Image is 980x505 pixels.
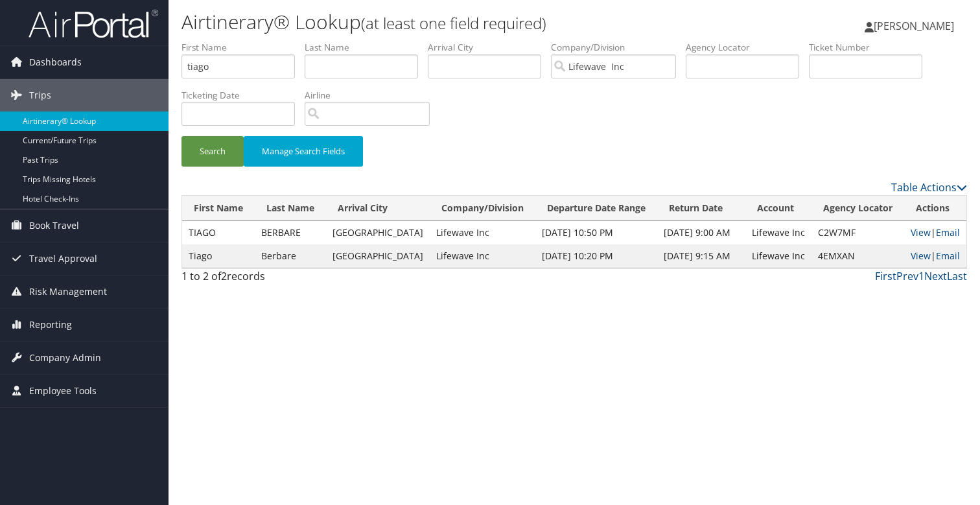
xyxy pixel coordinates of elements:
[221,269,227,283] span: 2
[874,19,954,33] span: [PERSON_NAME]
[29,8,158,39] img: airportal-logo.png
[911,226,931,239] a: View
[745,244,811,268] td: Lifewave Inc
[255,244,326,268] td: Berbare
[430,196,535,221] th: Company/Division
[811,244,904,268] td: 4EMXAN
[911,250,931,262] a: View
[535,221,657,244] td: [DATE] 10:50 PM
[811,221,904,244] td: C2W7MF
[875,269,896,283] a: First
[305,89,439,102] label: Airline
[918,269,924,283] a: 1
[29,79,51,112] span: Trips
[657,244,745,268] td: [DATE] 9:15 AM
[326,196,430,221] th: Arrival City: activate to sort column ascending
[686,41,809,54] label: Agency Locator
[657,221,745,244] td: [DATE] 9:00 AM
[29,209,79,242] span: Book Travel
[657,196,745,221] th: Return Date: activate to sort column ascending
[904,244,966,268] td: |
[811,196,904,221] th: Agency Locator: activate to sort column ascending
[182,196,255,221] th: First Name: activate to sort column ascending
[551,41,686,54] label: Company/Division
[896,269,918,283] a: Prev
[430,221,535,244] td: Lifewave Inc
[936,226,960,239] a: Email
[535,244,657,268] td: [DATE] 10:20 PM
[430,244,535,268] td: Lifewave Inc
[809,41,932,54] label: Ticket Number
[326,244,430,268] td: [GEOGRAPHIC_DATA]
[255,221,326,244] td: BERBARE
[745,221,811,244] td: Lifewave Inc
[181,268,364,290] div: 1 to 2 of records
[181,8,705,36] h1: Airtinerary® Lookup
[29,46,82,78] span: Dashboards
[305,41,428,54] label: Last Name
[947,269,967,283] a: Last
[745,196,811,221] th: Account: activate to sort column ascending
[29,309,72,341] span: Reporting
[181,136,244,167] button: Search
[936,250,960,262] a: Email
[255,196,326,221] th: Last Name: activate to sort column ascending
[181,89,305,102] label: Ticketing Date
[924,269,947,283] a: Next
[29,342,101,374] span: Company Admin
[182,244,255,268] td: Tiago
[326,221,430,244] td: [GEOGRAPHIC_DATA]
[535,196,657,221] th: Departure Date Range: activate to sort column ascending
[904,221,966,244] td: |
[428,41,551,54] label: Arrival City
[29,375,97,407] span: Employee Tools
[865,6,967,45] a: [PERSON_NAME]
[29,276,107,308] span: Risk Management
[891,180,967,194] a: Table Actions
[904,196,966,221] th: Actions
[182,221,255,244] td: TIAGO
[181,41,305,54] label: First Name
[361,12,546,34] small: (at least one field required)
[244,136,363,167] button: Manage Search Fields
[29,242,97,275] span: Travel Approval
